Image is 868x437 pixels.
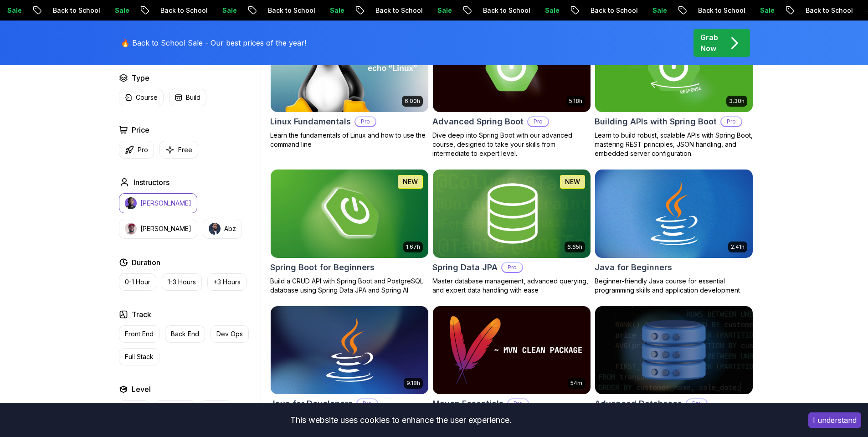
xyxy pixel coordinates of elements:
button: 1-3 Hours [162,273,202,291]
p: 🔥 Back to School Sale - Our best prices of the year! [121,37,306,48]
h2: Linux Fundamentals [270,115,351,128]
p: Learn to build robust, scalable APIs with Spring Boot, mastering REST principles, JSON handling, ... [595,131,753,158]
button: Back End [165,325,205,343]
p: 1.67h [406,243,420,251]
p: Free [178,145,192,154]
div: This website uses cookies to enhance the user experience. [7,410,795,430]
a: Spring Data JPA card6.65hNEWSpring Data JPAProMaster database management, advanced querying, and ... [432,169,591,295]
p: Full Stack [125,352,154,361]
p: Build a CRUD API with Spring Boot and PostgreSQL database using Spring Data JPA and Spring AI [270,277,429,295]
img: instructor img [209,223,221,235]
p: 6.65h [567,243,582,251]
p: Pro [355,117,375,126]
p: 5.18h [569,98,582,105]
p: Sale [88,6,117,15]
p: Pro [687,399,707,408]
a: Java for Beginners card2.41hJava for BeginnersBeginner-friendly Java course for essential program... [595,169,753,295]
h2: Duration [132,257,160,268]
img: Advanced Databases card [595,306,753,395]
p: Pro [138,145,148,154]
p: Sale [195,6,225,15]
p: Sale [518,6,547,15]
h2: Spring Boot for Beginners [270,261,375,274]
a: Advanced Databases cardAdvanced DatabasesProAdvanced database management with SQL, integrity, and... [595,306,753,432]
button: Senior [200,400,232,417]
a: Advanced Spring Boot card5.18hAdvanced Spring BootProDive deep into Spring Boot with our advanced... [432,23,591,158]
button: Build [169,89,206,106]
p: Dive deep into Spring Boot with our advanced course, designed to take your skills from intermedia... [432,131,591,158]
h2: Advanced Databases [595,397,682,410]
a: Spring Boot for Beginners card1.67hNEWSpring Boot for BeginnersBuild a CRUD API with Spring Boot ... [270,169,429,295]
p: Pro [502,263,522,272]
button: Accept cookies [808,412,861,428]
button: Pro [119,141,154,159]
button: +3 Hours [207,273,247,291]
p: Back to School [671,6,733,15]
p: Pro [508,399,528,408]
p: Grab Now [700,32,718,54]
p: Back to School [241,6,303,15]
a: Java for Developers card9.18hJava for DevelopersProLearn advanced Java concepts to build scalable... [270,306,429,432]
button: Mid-level [155,400,195,417]
p: Pro [721,117,741,126]
p: 54m [570,380,582,387]
img: Maven Essentials card [433,306,591,395]
img: Advanced Spring Boot card [433,24,591,112]
p: 2.41h [731,243,745,251]
img: Linux Fundamentals card [271,24,428,112]
a: Building APIs with Spring Boot card3.30hBuilding APIs with Spring BootProLearn to build robust, s... [595,23,753,158]
img: instructor img [125,223,137,235]
p: Back to School [564,6,626,15]
button: Dev Ops [211,325,249,343]
p: Pro [357,399,377,408]
img: instructor img [125,197,137,209]
a: Linux Fundamentals card6.00hLinux FundamentalsProLearn the fundamentals of Linux and how to use t... [270,23,429,149]
p: Learn the fundamentals of Linux and how to use the command line [270,131,429,149]
p: +3 Hours [213,278,241,287]
p: NEW [565,177,580,186]
button: 0-1 Hour [119,273,156,291]
p: Back to School [134,6,195,15]
p: Beginner-friendly Java course for essential programming skills and application development [595,277,753,295]
h2: Instructors [134,177,169,188]
h2: Building APIs with Spring Boot [595,115,717,128]
button: Full Stack [119,348,159,365]
p: Sale [733,6,762,15]
h2: Maven Essentials [432,397,503,410]
p: Build [186,93,200,102]
p: [PERSON_NAME] [140,224,191,233]
button: instructor img[PERSON_NAME] [119,219,197,239]
img: Building APIs with Spring Boot card [595,24,753,112]
h2: Track [132,309,151,320]
button: instructor img[PERSON_NAME] [119,193,197,213]
p: Sale [303,6,332,15]
p: 0-1 Hour [125,278,150,287]
p: Back to School [349,6,411,15]
img: Spring Data JPA card [433,170,591,258]
h2: Spring Data JPA [432,261,498,274]
p: Abz [224,224,236,233]
button: instructor imgAbz [203,219,242,239]
img: Java for Developers card [271,306,428,395]
p: Back to School [456,6,518,15]
a: Maven Essentials card54mMaven EssentialsProLearn how to use Maven to build and manage your Java p... [432,306,591,432]
p: 3.30h [729,98,745,105]
p: Pro [528,117,548,126]
p: Course [136,93,158,102]
h2: Advanced Spring Boot [432,115,524,128]
p: Dev Ops [216,329,243,339]
p: 9.18h [406,380,420,387]
p: Front End [125,329,154,339]
p: 6.00h [405,98,420,105]
p: Back to School [779,6,841,15]
img: Spring Boot for Beginners card [271,170,428,258]
h2: Price [132,124,149,135]
p: Back to School [26,6,88,15]
h2: Type [132,72,149,83]
button: Front End [119,325,159,343]
p: NEW [403,177,418,186]
button: Free [159,141,198,159]
p: Master database management, advanced querying, and expert data handling with ease [432,277,591,295]
p: 1-3 Hours [168,278,196,287]
h2: Java for Developers [270,397,353,410]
